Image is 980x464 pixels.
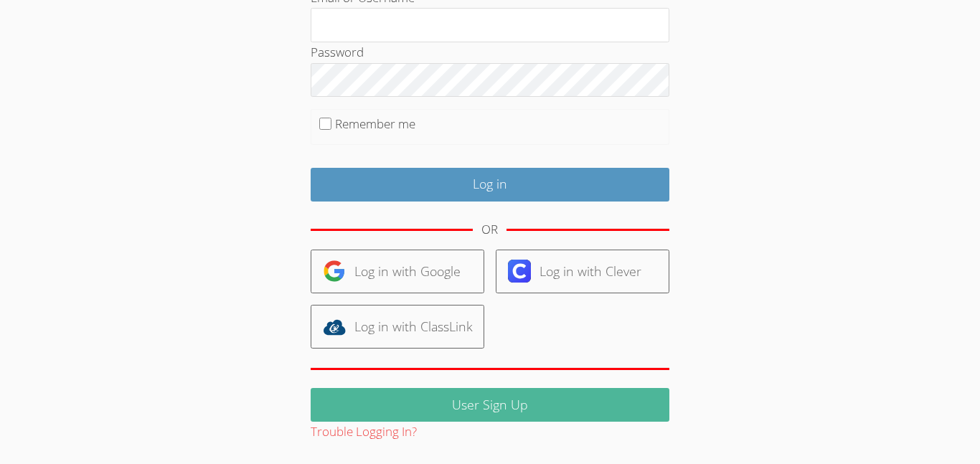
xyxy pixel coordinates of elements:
[311,305,484,349] a: Log in with ClassLink
[323,316,346,338] img: classlink-logo-d6bb404cc1216ec64c9a2012d9dc4662098be43eaf13dc465df04b49fa7ab582.svg
[508,260,531,283] img: clever-logo-6eab21bc6e7a338710f1a6ff85c0baf02591cd810cc4098c63d3a4b26e2feb20.svg
[323,260,346,283] img: google-logo-50288ca7cdecda66e5e0955fdab243c47b7ad437acaf1139b6f446037453330a.svg
[311,44,364,60] label: Password
[496,250,669,293] a: Log in with Clever
[311,168,669,202] input: Log in
[481,219,498,240] div: OR
[335,115,415,132] label: Remember me
[311,422,417,442] button: Trouble Logging In?
[311,388,669,422] a: User Sign Up
[311,250,484,293] a: Log in with Google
